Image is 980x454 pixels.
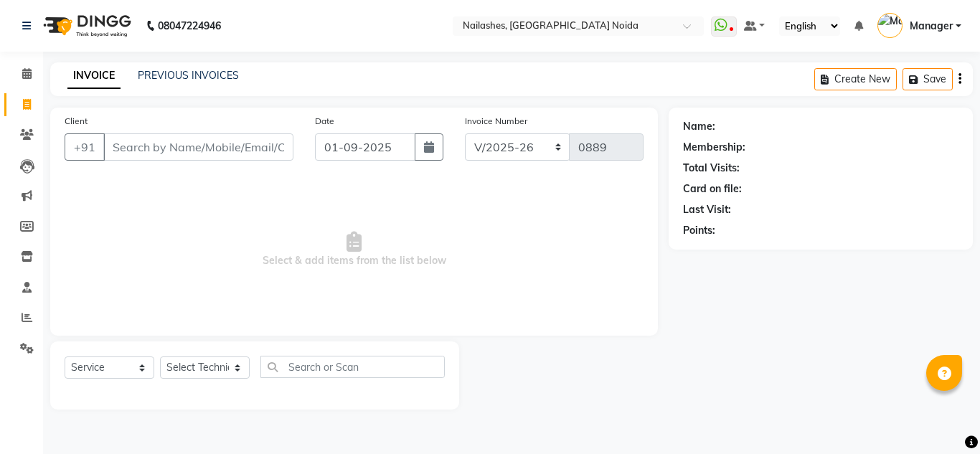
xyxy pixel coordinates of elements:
[920,397,966,440] iframe: chat widget
[65,133,105,161] button: +91
[683,161,740,176] div: Total Visits:
[683,202,731,217] div: Last Visit:
[65,178,644,321] span: Select & add items from the list below
[683,181,742,197] div: Card on file:
[683,140,745,155] div: Membership:
[67,63,121,89] a: INVOICE
[465,115,527,128] label: Invoice Number
[877,13,903,38] img: Manager
[138,69,239,82] a: PREVIOUS INVOICES
[65,115,88,128] label: Client
[683,119,715,134] div: Name:
[814,68,897,90] button: Create New
[315,115,334,128] label: Date
[103,133,293,161] input: Search by Name/Mobile/Email/Code
[37,6,135,46] img: logo
[683,223,715,238] div: Points:
[910,19,953,34] span: Manager
[260,356,445,378] input: Search or Scan
[903,68,953,90] button: Save
[158,6,221,46] b: 08047224946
